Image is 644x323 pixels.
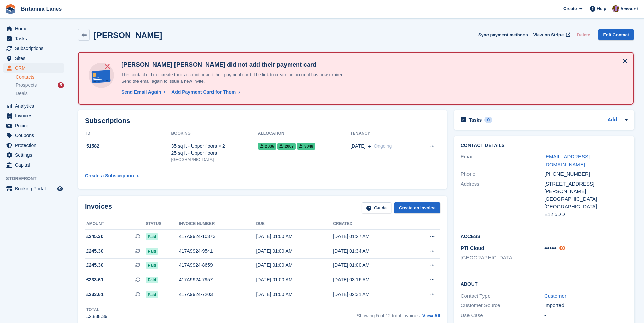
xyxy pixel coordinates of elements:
th: Created [333,219,410,230]
span: Create [563,5,577,12]
th: Amount [85,219,146,230]
h2: Tasks [469,117,482,123]
img: stora-icon-8386f47178a22dfd0bd8f6a31ec36ba5ce8667c1dd55bd0f319d3a0aa187defe.svg [5,4,16,14]
a: menu [3,160,64,170]
div: [DATE] 01:00 AM [256,291,333,298]
span: Paid [146,277,158,283]
span: Showing 5 of 12 total invoices [357,313,420,318]
a: menu [3,24,64,34]
p: This contact did not create their account or add their payment card. The link to create an accoun... [118,71,356,85]
span: Sites [15,53,56,63]
span: 2036 [258,143,276,150]
span: £245.30 [86,247,104,255]
div: [DATE] 02:31 AM [333,291,410,298]
div: [GEOGRAPHIC_DATA] [171,157,258,163]
a: menu [3,53,64,63]
h4: [PERSON_NAME] [PERSON_NAME] did not add their payment card [118,61,356,69]
div: Total [86,307,107,313]
span: Analytics [15,101,56,111]
div: - [544,311,628,319]
div: [PHONE_NUMBER] [544,170,628,178]
span: CRM [15,63,56,73]
div: Use Case [461,311,544,319]
span: Invoices [15,111,56,121]
span: Pricing [15,121,56,130]
span: £233.61 [86,276,104,283]
span: Paid [146,233,158,240]
span: Capital [15,160,56,170]
div: [DATE] 01:34 AM [333,247,410,255]
div: 417A9924-9541 [179,247,256,255]
a: Prospects 5 [16,82,64,89]
th: Invoice number [179,219,256,230]
div: Phone [461,170,544,178]
span: Settings [15,150,56,160]
span: PTI Cloud [461,245,484,251]
span: Ongoing [374,143,392,149]
div: £2,838.39 [86,313,107,320]
div: Add Payment Card for Them [171,89,236,96]
span: Paid [146,262,158,269]
div: 35 sq ft - Upper floors × 2 25 sq ft - Upper floors [171,143,258,157]
a: View All [422,313,440,318]
a: Guide [362,202,391,214]
a: menu [3,121,64,130]
span: Paid [146,248,158,255]
span: Prospects [16,82,37,88]
a: menu [3,131,64,140]
div: Address [461,180,544,218]
a: Preview store [56,185,64,193]
div: [DATE] 01:00 AM [256,276,333,283]
span: Deals [16,90,28,97]
span: Storefront [6,175,68,182]
h2: Contact Details [461,143,628,148]
img: no-card-linked-e7822e413c904bf8b177c4d89f31251c4716f9871600ec3ca5bfc59e148c83f4.svg [87,61,116,90]
a: Edit Contact [598,29,634,40]
div: [DATE] 01:00 AM [256,247,333,255]
th: Allocation [258,128,350,139]
span: Home [15,24,56,34]
a: Britannia Lanes [18,3,65,15]
a: Add [608,116,617,124]
a: menu [3,184,64,193]
img: Andy Collier [612,5,619,12]
div: Email [461,153,544,168]
h2: About [461,280,628,287]
a: menu [3,44,64,53]
span: 2007 [277,143,296,150]
h2: Invoices [85,202,112,214]
div: Contact Type [461,292,544,300]
span: £245.30 [86,262,104,269]
span: Account [620,6,638,13]
li: [GEOGRAPHIC_DATA] [461,254,544,262]
th: Due [256,219,333,230]
a: menu [3,101,64,111]
div: E12 5DD [544,211,628,218]
th: ID [85,128,171,139]
a: menu [3,150,64,160]
span: 3048 [297,143,315,150]
div: 5 [58,82,64,88]
th: Tenancy [350,128,417,139]
div: [DATE] 01:00 AM [333,262,410,269]
h2: Subscriptions [85,117,440,125]
a: menu [3,34,64,43]
div: [STREET_ADDRESS][PERSON_NAME] [544,180,628,195]
span: [DATE] [350,143,365,150]
div: [GEOGRAPHIC_DATA] [544,195,628,203]
div: Imported [544,302,628,309]
button: Delete [574,29,593,40]
span: View on Stripe [533,31,564,38]
span: Paid [146,291,158,298]
span: Help [597,5,606,12]
div: Send Email Again [121,89,161,96]
th: Booking [171,128,258,139]
a: menu [3,141,64,150]
div: 417A9924-10373 [179,233,256,240]
span: Subscriptions [15,44,56,53]
div: [DATE] 01:00 AM [256,262,333,269]
a: menu [3,111,64,121]
span: Protection [15,141,56,150]
span: £233.61 [86,291,104,298]
div: Customer Source [461,302,544,309]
